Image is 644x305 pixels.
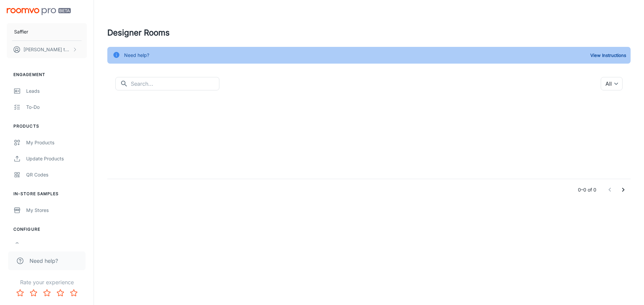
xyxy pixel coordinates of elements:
[601,77,623,90] div: All
[7,41,87,58] button: [PERSON_NAME] ten Broeke
[107,27,631,39] h4: Designer Rooms
[26,171,87,178] div: QR Codes
[26,103,87,111] div: To-do
[14,28,28,35] p: Saffier
[26,155,87,162] div: Update Products
[578,186,596,194] p: 0–0 of 0
[7,8,71,15] img: Roomvo PRO Beta
[589,50,628,60] button: View Instructions
[124,49,149,62] div: Need help?
[26,139,87,146] div: My Products
[26,87,87,95] div: Leads
[131,77,219,90] input: Search...
[23,46,71,53] p: [PERSON_NAME] ten Broeke
[7,23,87,41] button: Saffier
[26,207,87,214] div: My Stores
[616,183,630,197] button: Go to next page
